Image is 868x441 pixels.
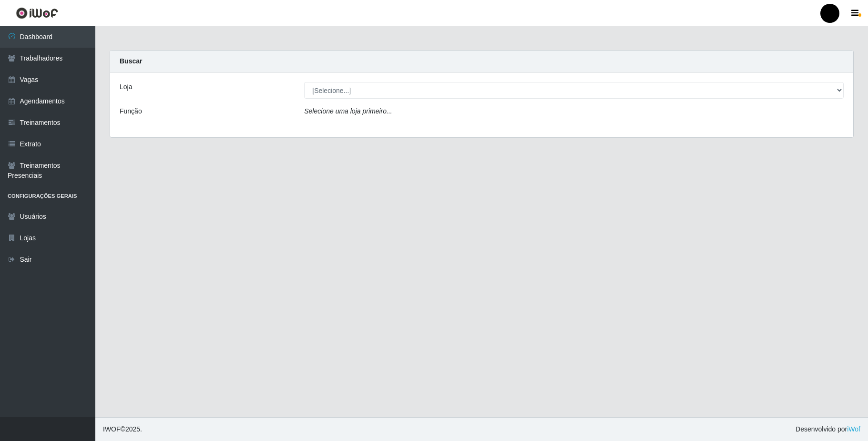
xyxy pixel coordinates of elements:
[847,425,860,433] a: iWof
[120,106,142,116] label: Função
[16,7,58,19] img: CoreUI Logo
[796,424,860,434] span: Desenvolvido por
[103,424,142,434] span: © 2025 .
[103,425,121,433] span: IWOF
[304,107,392,115] i: Selecione uma loja primeiro...
[120,82,132,92] label: Loja
[120,57,142,65] strong: Buscar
